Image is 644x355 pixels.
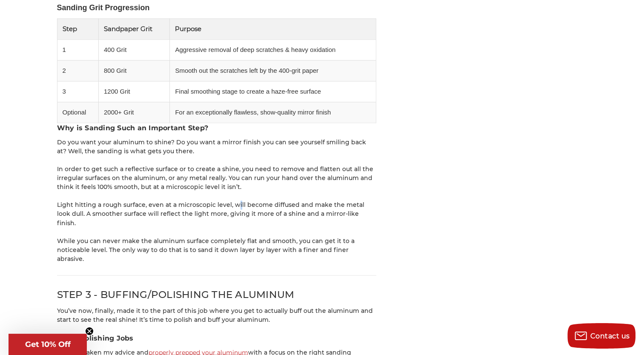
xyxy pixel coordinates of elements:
span: Get 10% Off [25,340,71,349]
button: Contact us [567,323,635,349]
caption: Sanding Grit Progression [57,2,376,14]
button: Close teaser [85,327,94,335]
th: Step [57,18,98,39]
td: 800 Grit [98,60,169,81]
p: While you can never make the aluminum surface completely flat and smooth, you can get it to a not... [57,236,376,263]
h2: STEP 3 - BUFFING/POLISHING THE ALUMINUM [57,287,376,302]
p: Do you want your aluminum to shine? Do you want a mirror finish you can see yourself smiling back... [57,138,376,156]
td: 2 [57,60,98,81]
span: Contact us [590,332,630,340]
div: Get 10% OffClose teaser [9,334,87,355]
td: 3 [57,81,98,102]
p: You’ve now, finally, made it to the part of this job where you get to actually buff out the alumi... [57,306,376,324]
td: 400 Grit [98,39,169,60]
td: Aggressive removal of deep scratches & heavy oxidation [170,39,376,60]
p: In order to get such a reflective surface or to create a shine, you need to remove and flatten ou... [57,165,376,192]
td: Final smoothing stage to create a haze-free surface [170,81,376,102]
h3: Why is Sanding Such an Important Step? [57,123,376,133]
td: 1200 Grit [98,81,169,102]
td: For an exceptionally flawless, show-quality mirror finish [170,102,376,123]
td: Optional [57,102,98,123]
th: Sandpaper Grit [98,18,169,39]
td: 1 [57,39,98,60]
h3: Small Polishing Jobs [57,333,376,343]
p: Light hitting a rough surface, even at a microscopic level, will become diffused and make the met... [57,200,376,227]
td: 2000+ Grit [98,102,169,123]
th: Purpose [170,18,376,39]
td: Smooth out the scratches left by the 400-grit paper [170,60,376,81]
